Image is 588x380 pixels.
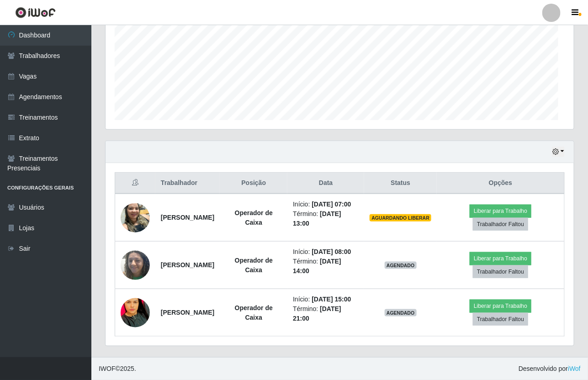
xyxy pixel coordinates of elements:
button: Trabalhador Faltou [473,218,528,231]
strong: [PERSON_NAME] [161,261,214,269]
li: Término: [293,304,359,323]
th: Data [287,173,364,194]
button: Liberar para Trabalho [470,300,531,312]
th: Trabalhador [155,173,220,194]
img: 1751683294732.jpeg [121,281,150,344]
span: AGUARDANDO LIBERAR [370,214,431,222]
strong: [PERSON_NAME] [161,214,214,221]
th: Opções [437,173,564,194]
span: AGENDADO [385,309,417,317]
button: Trabalhador Faltou [473,313,528,326]
span: © 2025 . [99,364,136,374]
button: Liberar para Trabalho [470,252,531,265]
th: Posição [220,173,287,194]
th: Status [364,173,437,194]
strong: [PERSON_NAME] [161,309,214,316]
strong: Operador de Caixa [235,304,273,321]
li: Início: [293,247,359,257]
li: Término: [293,257,359,276]
li: Início: [293,200,359,209]
strong: Operador de Caixa [235,209,273,226]
img: 1736128144098.jpeg [121,246,150,285]
button: Liberar para Trabalho [470,205,531,217]
strong: Operador de Caixa [235,257,273,274]
a: iWof [568,365,581,372]
li: Início: [293,295,359,304]
img: CoreUI Logo [15,7,56,18]
span: AGENDADO [385,262,417,269]
li: Término: [293,209,359,228]
time: [DATE] 07:00 [312,201,351,208]
time: [DATE] 08:00 [312,248,351,255]
span: IWOF [99,365,116,372]
span: Desenvolvido por [519,364,581,374]
img: 1745102593554.jpeg [121,198,150,237]
button: Trabalhador Faltou [473,265,528,278]
time: [DATE] 15:00 [312,296,351,303]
